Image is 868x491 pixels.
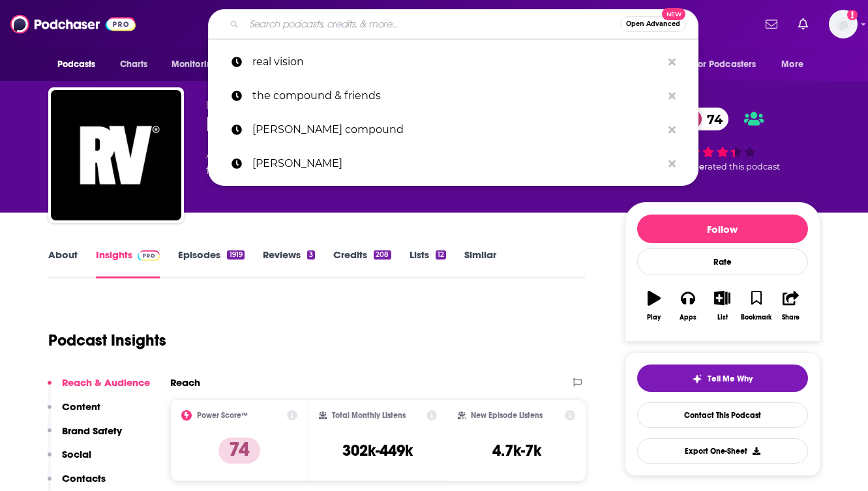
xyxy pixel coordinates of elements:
[333,248,391,278] a: Credits208
[227,250,244,260] div: 1919
[829,10,858,38] img: User Profile
[705,282,739,329] button: List
[694,55,756,74] span: For Podcasters
[208,9,698,39] div: Search podcasts, credits, & more...
[208,45,698,79] a: real vision
[410,248,446,278] a: Lists12
[162,52,235,77] button: open menu
[740,282,773,329] button: Bookmark
[48,400,100,424] button: Content
[252,113,662,147] p: vaneck compound
[252,147,662,181] p: vaneck
[48,424,122,449] button: Brand Safety
[637,438,808,464] button: Export One-Sheet
[637,365,808,392] button: tell me why sparkleTell Me Why
[206,163,476,179] span: featuring
[342,441,413,460] h3: 302k-449k
[637,248,808,275] div: Rate
[492,441,541,460] h3: 4.7k-7k
[170,376,200,389] h2: Reach
[244,14,620,35] input: Search podcasts, credits, & more...
[48,448,91,472] button: Social
[307,250,315,260] div: 3
[208,79,698,113] a: the compound & friends
[824,447,855,478] iframe: Intercom live chat
[51,90,181,220] img: Real Vision: Finance & Investing
[772,52,820,77] button: open menu
[172,55,218,74] span: Monitoring
[120,55,148,74] span: Charts
[48,376,150,400] button: Reach & Audience
[208,147,698,181] a: [PERSON_NAME]
[708,374,753,384] span: Tell Me Why
[781,55,803,74] span: More
[847,10,858,20] svg: Add a profile image
[626,21,680,27] span: Open Advanced
[62,376,150,389] p: Reach & Audience
[178,248,244,278] a: Episodes1919
[717,314,728,321] div: List
[208,113,698,147] a: [PERSON_NAME] compound
[218,438,260,464] p: 74
[681,108,729,130] a: 74
[252,79,662,113] p: the compound & friends
[671,282,705,329] button: Apps
[206,99,267,112] span: Real Vision
[263,248,315,278] a: Reviews3
[62,400,100,413] p: Content
[741,314,771,321] div: Bookmark
[471,411,543,420] h2: New Episode Listens
[96,248,160,278] a: InsightsPodchaser Pro
[680,314,696,321] div: Apps
[197,411,248,420] h2: Power Score™
[704,162,780,171] span: rated this podcast
[48,248,78,278] a: About
[829,10,858,38] span: Logged in as HughE
[685,52,775,77] button: open menu
[138,250,160,261] img: Podchaser Pro
[48,52,113,77] button: open menu
[694,108,729,130] span: 74
[48,331,166,350] h1: Podcast Insights
[692,374,702,384] img: tell me why sparkle
[57,55,96,74] span: Podcasts
[637,402,808,428] a: Contact This Podcast
[647,314,661,321] div: Play
[760,13,783,35] a: Show notifications dropdown
[464,248,496,278] a: Similar
[620,16,686,32] button: Open AdvancedNew
[62,424,122,437] p: Brand Safety
[62,448,91,460] p: Social
[112,52,156,77] a: Charts
[436,250,446,260] div: 12
[374,250,391,260] div: 208
[625,99,820,180] div: 74 5 peoplerated this podcast
[637,215,808,243] button: Follow
[773,282,807,329] button: Share
[10,12,136,37] img: Podchaser - Follow, Share and Rate Podcasts
[206,147,476,179] div: A daily podcast
[332,411,406,420] h2: Total Monthly Listens
[637,282,671,329] button: Play
[252,45,662,79] p: real vision
[62,472,106,484] p: Contacts
[793,13,813,35] a: Show notifications dropdown
[782,314,800,321] div: Share
[829,10,858,38] button: Show profile menu
[662,8,685,20] span: New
